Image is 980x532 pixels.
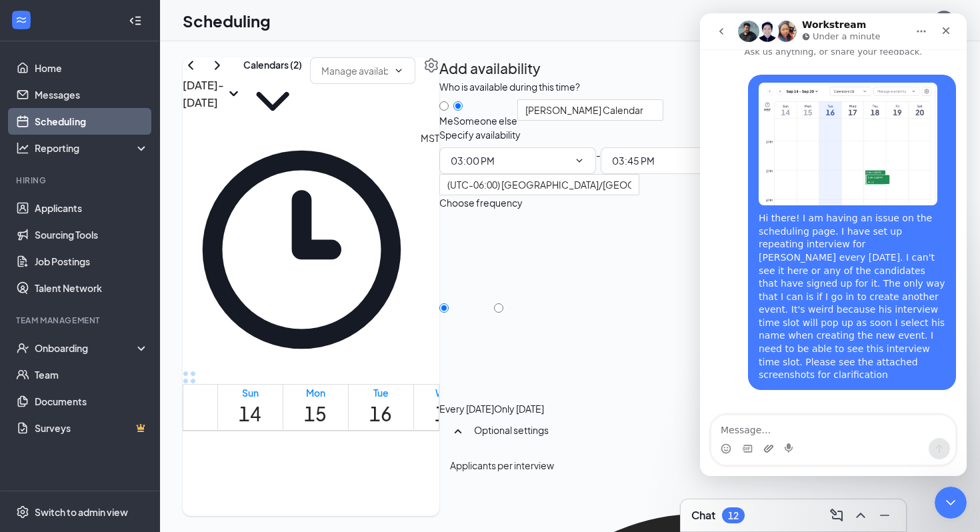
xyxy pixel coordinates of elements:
svg: ChevronRight [209,57,225,73]
div: Mon [304,386,327,399]
svg: ComposeMessage [829,507,845,523]
a: Sourcing Tools [35,221,149,248]
a: SurveysCrown [35,415,149,441]
iframe: Intercom live chat [700,13,967,476]
svg: Analysis [16,141,29,155]
a: Home [35,55,149,81]
svg: Minimize [877,507,893,523]
h1: Scheduling [183,9,271,32]
a: September 14, 2025 [236,385,264,430]
div: - [439,147,957,174]
h1: 14 [239,399,261,429]
svg: ChevronDown [393,65,404,76]
a: Settings [423,57,439,131]
svg: QuestionInfo [907,13,923,29]
a: September 15, 2025 [301,385,329,430]
svg: ChevronLeft [183,57,199,73]
svg: Notifications [877,13,893,29]
span: MST [421,131,439,369]
input: Manage availability [321,63,388,78]
iframe: Intercom live chat [935,487,967,519]
div: Hiring [16,175,146,186]
div: Optional settings [474,423,947,437]
div: Optional settings [439,415,957,450]
svg: UserCheck [16,341,29,355]
div: Sun [239,386,261,399]
div: Tue [369,386,392,399]
svg: Clock [183,131,421,369]
a: Scheduling [35,108,149,135]
svg: WorkstreamLogo [15,13,28,27]
svg: Collapse [129,14,142,27]
button: ChevronUp [850,505,871,526]
div: Switch to admin view [35,505,128,519]
a: Documents [35,388,149,415]
div: Reporting [35,141,149,155]
svg: SmallChevronDown [224,84,243,103]
span: (UTC-06:00) [GEOGRAPHIC_DATA]/[GEOGRAPHIC_DATA] - Mountain Time [447,175,771,195]
svg: Settings [16,505,29,519]
div: Who is available during this time? [439,79,580,94]
svg: ChevronDown [243,72,302,131]
h3: [DATE] - [DATE] [183,77,224,111]
h1: 16 [369,399,392,429]
h1: 17 [435,399,457,429]
div: Only [DATE] [494,402,544,415]
div: Every [DATE] [439,402,494,415]
h3: Chat [691,508,715,523]
h2: Add availability [439,57,541,79]
a: Talent Network [35,275,149,301]
a: Team [35,361,149,388]
div: Specify availability [439,127,521,142]
a: Messages [35,81,149,108]
div: Applicants per interview [450,458,947,473]
button: Calendars (2)ChevronDown [243,57,302,131]
div: 12 [728,510,739,521]
div: Someone else [453,114,517,127]
a: Job Postings [35,248,149,275]
div: Onboarding [35,341,137,355]
button: Minimize [874,505,895,526]
svg: Settings [423,57,439,73]
a: Applicants [35,195,149,221]
svg: SmallChevronUp [450,423,466,439]
svg: ChevronDown [574,155,585,166]
span: [PERSON_NAME] Calendar [525,100,643,120]
div: Choose frequency [439,195,523,210]
div: Team Management [16,315,146,326]
h1: 15 [304,399,327,429]
div: Me [439,114,453,127]
a: September 16, 2025 [367,385,395,430]
svg: ChevronUp [853,507,869,523]
div: Wed [435,386,457,399]
a: September 17, 2025 [432,385,460,430]
button: ComposeMessage [826,505,847,526]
